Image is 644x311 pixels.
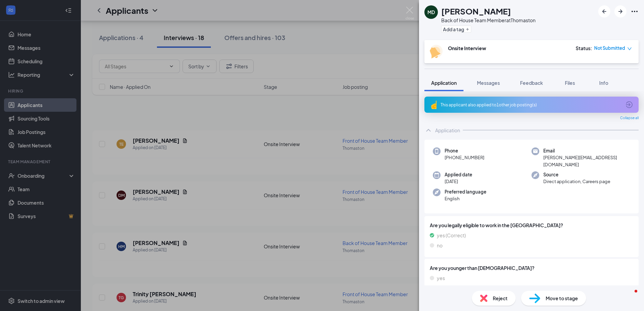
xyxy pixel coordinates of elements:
div: Application [435,127,460,134]
b: Onsite Interview [448,45,486,51]
span: Direct application, Careers page [543,178,610,185]
span: Not Submitted [594,45,625,51]
span: Phone [445,147,484,154]
span: Application [431,80,457,86]
svg: ArrowLeftNew [600,7,608,15]
span: English [445,195,486,202]
span: Collapse all [620,115,639,121]
span: down [627,46,632,51]
button: ArrowLeftNew [598,5,610,18]
iframe: Intercom live chat [621,288,637,304]
span: Reject [493,295,508,302]
span: Info [599,80,608,86]
span: Feedback [520,80,543,86]
span: yes (Correct) [437,232,466,239]
span: yes [437,274,445,282]
span: Preferred language [445,188,486,195]
button: PlusAdd a tag [441,26,471,33]
div: Status : [576,45,592,51]
div: MD [427,9,435,15]
span: Messages [477,80,500,86]
svg: Plus [465,27,470,31]
span: no (Correct) [437,284,463,292]
span: no [437,242,443,249]
span: Are you younger than [DEMOGRAPHIC_DATA]? [430,264,633,272]
span: Email [543,147,630,154]
span: Applied date [445,171,472,178]
svg: ArrowRight [616,7,624,15]
h1: [PERSON_NAME] [441,5,511,17]
span: Are you legally eligible to work in the [GEOGRAPHIC_DATA]? [430,221,633,229]
span: Files [565,80,575,86]
svg: ChevronUp [424,126,432,134]
div: Back of House Team Member at Thomaston [441,17,536,24]
span: Source [543,171,610,178]
svg: ArrowCircle [625,101,633,109]
span: [DATE] [445,178,472,185]
span: Move to stage [546,295,578,302]
span: [PHONE_NUMBER] [445,154,484,161]
svg: Ellipses [631,7,639,15]
button: ArrowRight [614,5,626,18]
span: [PERSON_NAME][EMAIL_ADDRESS][DOMAIN_NAME] [543,154,630,168]
div: This applicant also applied to 1 other job posting(s) [441,102,621,108]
